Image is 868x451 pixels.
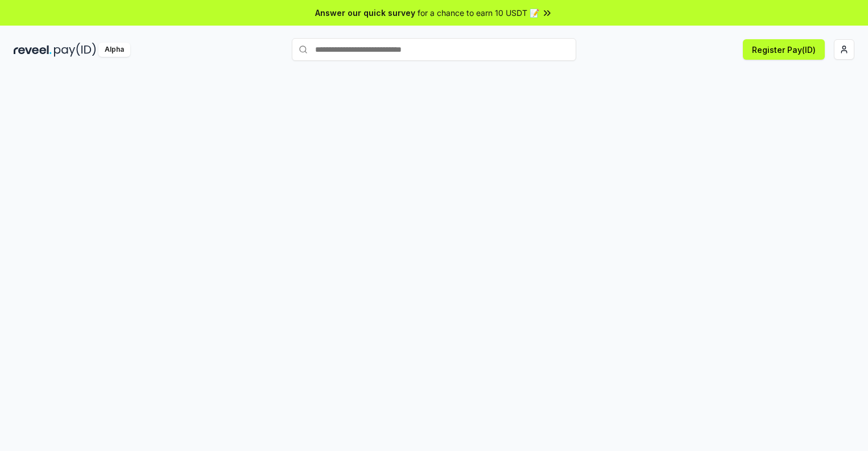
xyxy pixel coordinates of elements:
span: Answer our quick survey [315,7,415,19]
div: Alpha [98,43,130,57]
span: for a chance to earn 10 USDT 📝 [418,7,539,19]
img: pay_id [54,43,96,57]
button: Register Pay(ID) [743,39,825,60]
img: reveel_dark [14,43,52,57]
